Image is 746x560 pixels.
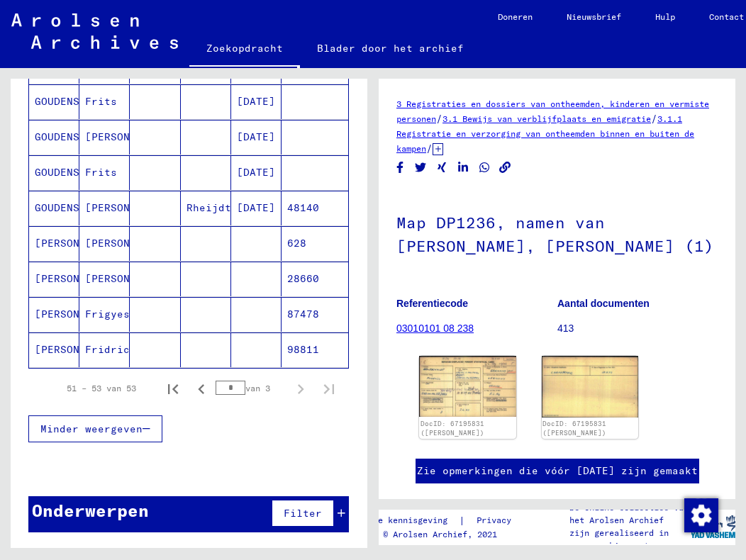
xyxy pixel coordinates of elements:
font: / [426,142,433,155]
button: Eerste pagina [159,374,187,403]
font: Fridrich [85,343,136,356]
div: Wijzigingstoestemming [684,498,718,532]
button: Filter [272,500,334,527]
button: Delen op Twitter [413,159,428,177]
font: Minder weergeven [40,422,143,435]
button: Delen op Facebook [393,159,408,177]
a: 3.1 Bewijs van verblijfplaats en emigratie [442,113,651,124]
a: Zie opmerkingen die vóór [DATE] zijn gemaakt [417,464,698,478]
font: Aantal documenten [557,298,650,309]
font: Frits [85,166,117,179]
font: [DATE] [237,201,275,214]
font: [DATE] [237,166,275,179]
a: Zoekopdracht [189,31,300,68]
a: 03010101 08 238 [396,323,474,334]
font: / [436,112,442,125]
font: Referentiecode [396,298,468,309]
font: | [459,514,465,527]
font: [PERSON_NAME] [85,272,168,285]
font: [PERSON_NAME] [35,343,118,356]
button: Vorige pagina [187,374,216,403]
font: [PERSON_NAME] [35,308,118,320]
font: Zoekopdracht [206,42,283,55]
font: Filter [284,507,322,520]
button: Delen op Xing [435,159,450,177]
font: [PERSON_NAME] [85,237,168,250]
font: Privacybeleid [477,515,541,525]
font: Zie opmerkingen die vóór [DATE] zijn gemaakt [417,464,698,477]
button: Volgende pagina [286,374,315,403]
a: Privacybeleid [465,513,558,528]
font: GOUDENSTEEN [35,201,105,214]
font: Contact [709,11,744,22]
font: [DATE] [237,95,275,108]
font: Nieuwsbrief [567,11,621,22]
font: 87478 [287,308,319,320]
button: Delen op LinkedIn [456,159,471,177]
font: Frigyes [85,308,130,320]
img: 001.jpg [419,356,516,417]
font: van 3 [245,383,270,393]
a: 3 Registraties en dossiers van ontheemden, kinderen en vermiste personen [396,99,709,124]
a: 3.1.1 Registratie en verzorging van ontheemden binnen en buiten de kampen [396,113,694,154]
font: Rheijdt [186,201,231,214]
font: / [651,112,657,125]
font: Blader door het archief [317,42,464,55]
button: Laatste pagina [315,374,343,403]
font: 48140 [287,201,319,214]
font: GOUDENSTEEN [35,166,105,179]
font: GOUDENSTEEN [35,130,105,143]
font: 28660 [287,272,319,285]
font: Juridische kennisgeving [333,515,447,525]
a: DocID: 67195831 ([PERSON_NAME]) [542,420,606,437]
a: Blader door het archief [300,31,481,65]
img: Wijzigingstoestemming [684,498,718,532]
font: Doneren [498,11,533,22]
font: [PERSON_NAME] [85,130,168,143]
font: [PERSON_NAME] [35,272,118,285]
font: Onderwerpen [32,500,149,521]
img: 002.jpg [542,356,639,418]
font: 628 [287,237,306,250]
button: Delen op WhatsApp [477,159,492,177]
font: GOUDENSTEEN [35,95,105,108]
a: Juridische kennisgeving [333,513,459,528]
font: 98811 [287,343,319,356]
img: Arolsen_neg.svg [11,13,178,49]
button: Link kopiëren [498,159,513,177]
font: Frits [85,95,117,108]
font: 51 – 53 van 53 [67,383,136,393]
font: Map DP1236, namen van [PERSON_NAME], [PERSON_NAME] (1) [396,213,714,256]
font: [PERSON_NAME] [85,201,168,214]
font: zijn gerealiseerd in samenwerking met [569,527,669,551]
font: Copyright © Arolsen Archief, 2021 [333,529,497,539]
font: 413 [557,323,574,334]
a: DocID: 67195831 ([PERSON_NAME]) [421,420,484,437]
font: [PERSON_NAME] [35,237,118,250]
button: Minder weergeven [28,415,162,442]
font: [DATE] [237,130,275,143]
font: Hulp [655,11,675,22]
